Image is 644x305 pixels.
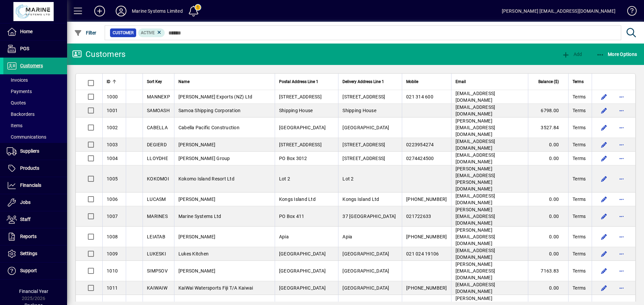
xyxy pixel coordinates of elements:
span: 1003 [107,142,118,147]
span: [PERSON_NAME] Exports (NZ) Ltd [178,94,253,99]
span: Active [141,30,155,35]
button: More options [616,105,627,116]
span: [STREET_ADDRESS] [279,142,322,147]
span: Support [20,268,37,273]
span: Terms [573,107,586,114]
span: Name [178,78,190,85]
a: Products [3,160,67,177]
span: Terms [573,268,586,274]
span: [PHONE_NUMBER] [406,285,447,291]
span: [GEOGRAPHIC_DATA] [342,268,389,274]
div: [PERSON_NAME] [EMAIL_ADDRESS][DOMAIN_NAME] [502,6,615,16]
span: Jobs [20,200,31,205]
span: PO Box 3012 [279,156,307,161]
button: Edit [599,283,609,293]
div: Customers [72,49,125,60]
span: DEGIERD [147,142,167,147]
button: More options [616,248,627,259]
span: Suppliers [20,148,39,154]
div: Name [178,78,271,85]
span: 1009 [107,251,118,256]
span: Samoa Shipping Corporation [178,108,241,113]
span: Financial Year [19,289,48,294]
button: More options [616,211,627,222]
span: Marine Systems Ltd [178,214,221,219]
span: LUKESKI [147,251,166,256]
button: Edit [599,173,609,184]
span: POS [20,46,29,51]
span: Email [455,78,466,85]
span: Terms [573,233,586,240]
a: Communications [3,131,67,143]
span: 1011 [107,285,118,291]
span: Kongs Island Ltd [279,197,316,202]
a: POS [3,41,67,57]
span: Backorders [7,111,35,117]
span: [PERSON_NAME] [178,234,215,239]
span: LUCASM [147,197,166,202]
span: PO Box 411 [279,214,305,219]
span: [PERSON_NAME][EMAIL_ADDRESS][DOMAIN_NAME] [455,227,495,246]
span: Terms [573,196,586,203]
span: [GEOGRAPHIC_DATA] [279,125,326,130]
span: [STREET_ADDRESS] [342,142,385,147]
div: Mobile [406,78,447,85]
span: Shipping House [342,108,376,113]
td: 0.00 [528,193,568,206]
span: Terms [573,93,586,100]
span: 0223954274 [406,142,434,147]
button: Add [560,48,584,60]
td: 0.00 [528,206,568,227]
span: Add [562,52,582,57]
span: [EMAIL_ADDRESS][DOMAIN_NAME] [455,282,495,294]
button: More options [616,139,627,150]
span: Apia [279,234,289,239]
span: Financials [20,182,41,188]
span: [PERSON_NAME] [178,142,215,147]
a: Invoices [3,74,67,86]
div: Balance ($) [532,78,565,85]
span: 021722633 [406,214,431,219]
span: [GEOGRAPHIC_DATA] [342,251,389,256]
span: Kongs Island Ltd [342,197,379,202]
button: More Options [595,48,639,60]
span: [PERSON_NAME] [178,197,215,202]
span: More Options [596,52,637,57]
a: Financials [3,177,67,194]
span: Products [20,165,39,171]
span: [PERSON_NAME][EMAIL_ADDRESS][DOMAIN_NAME] [455,207,495,226]
span: Postal Address Line 1 [279,78,318,85]
span: Staff [20,217,31,222]
button: Edit [599,105,609,116]
span: 1010 [107,268,118,274]
span: Terms [573,250,586,257]
div: Email [455,78,524,85]
span: ID [107,78,110,85]
span: 1005 [107,176,118,181]
span: [PERSON_NAME] [178,268,215,274]
span: Items [7,123,22,128]
span: Invoices [7,77,28,83]
button: More options [616,153,627,164]
a: Payments [3,86,67,97]
span: KOKOMOI [147,176,169,181]
span: Balance ($) [538,78,559,85]
span: [PHONE_NUMBER] [406,197,447,202]
button: Edit [599,248,609,259]
span: KAIWAIW [147,285,167,291]
span: Home [20,29,33,34]
span: [EMAIL_ADDRESS][DOMAIN_NAME] [455,193,495,205]
span: KaiWai Watersports Fiji T/A Kaiwai [178,285,253,291]
div: ID [107,78,122,85]
button: Edit [599,153,609,164]
span: SAMOASH [147,108,170,113]
mat-chip: Activation Status: Active [138,28,165,37]
button: Filter [72,27,98,39]
button: More options [616,231,627,242]
span: [EMAIL_ADDRESS][DOMAIN_NAME] [455,104,495,117]
span: Terms [573,78,584,85]
button: Edit [599,231,609,242]
span: [STREET_ADDRESS] [279,94,322,99]
button: Edit [599,194,609,205]
span: [PERSON_NAME][EMAIL_ADDRESS][DOMAIN_NAME] [455,118,495,137]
